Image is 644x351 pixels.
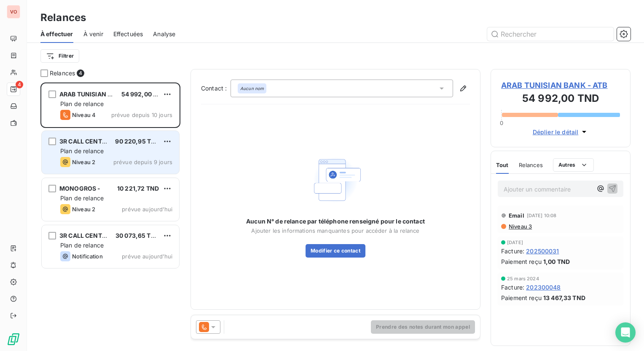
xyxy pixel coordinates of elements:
[60,147,104,154] span: Plan de relance
[60,242,104,249] span: Plan de relance
[507,240,523,245] span: [DATE]
[371,320,475,334] button: Prendre des notes durant mon appel
[77,69,84,77] span: 4
[111,112,172,118] span: prévue depuis 10 jours
[543,293,585,302] span: 13 467,33 TND
[543,257,570,266] span: 1,00 TND
[501,80,620,91] span: ARAB TUNISIAN BANK - ATB
[501,257,542,266] span: Paiement reçu
[507,276,539,281] span: 25 mars 2024
[50,69,75,77] span: Relances
[501,293,542,302] span: Paiement reçu
[153,30,175,38] span: Analyse
[500,120,503,126] span: 0
[508,223,532,230] span: Niveau 3
[72,159,95,165] span: Niveau 2
[40,82,180,351] div: grid
[526,283,561,292] span: 202300048
[533,128,579,136] span: Déplier le détail
[7,332,20,346] img: Logo LeanPay
[496,162,509,168] span: Tout
[7,5,20,19] div: VO
[309,153,362,207] img: Empty state
[72,206,95,213] span: Niveau 2
[83,30,103,38] span: À venir
[553,158,594,172] button: Autres
[40,30,73,38] span: À effectuer
[113,30,143,38] span: Effectuées
[487,27,614,41] input: Rechercher
[40,49,79,63] button: Filtrer
[306,244,365,258] button: Modifier ce contact
[121,90,166,98] span: 54 992,00 TND
[509,212,524,219] span: Email
[113,159,172,165] span: prévue depuis 9 jours
[527,213,557,218] span: [DATE] 10:08
[122,206,172,213] span: prévue aujourd’hui
[501,247,524,255] span: Facture :
[72,253,103,260] span: Notification
[246,217,425,226] span: Aucun N° de relance par téléphone renseigné pour le contact
[615,322,636,343] div: Open Intercom Messenger
[501,91,620,108] h3: 54 992,00 TND
[201,84,231,93] label: Contact :
[60,194,104,202] span: Plan de relance
[530,127,591,137] button: Déplier le détail
[115,138,160,145] span: 90 220,95 TND
[40,10,86,25] h3: Relances
[240,85,264,91] em: Aucun nom
[122,253,172,260] span: prévue aujourd’hui
[59,185,101,192] span: MONOGROS -
[115,232,160,239] span: 30 073,65 TND
[60,100,104,107] span: Plan de relance
[519,162,543,168] span: Relances
[117,185,159,192] span: 10 221,72 TND
[59,90,125,98] span: ARAB TUNISIAN BANK
[72,112,96,118] span: Niveau 4
[59,138,110,145] span: 3R CALL CENTER
[526,247,559,255] span: 202500031
[16,81,23,88] span: 4
[59,232,110,239] span: 3R CALL CENTER
[251,227,419,234] span: Ajouter les informations manquantes pour accéder à la relance
[501,283,524,292] span: Facture :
